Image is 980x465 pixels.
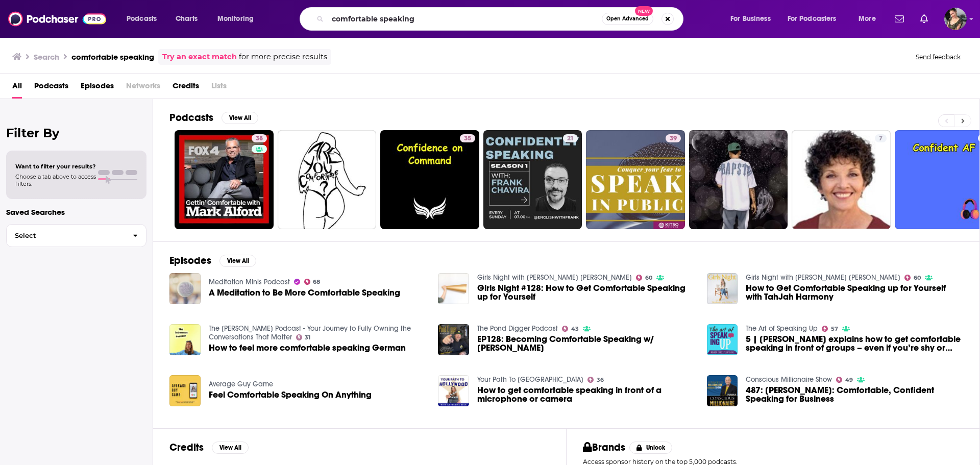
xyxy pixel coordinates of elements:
a: Your Path To Hollywood [477,375,583,384]
span: for more precise results [239,51,327,63]
span: Podcasts [34,78,68,99]
a: Conscious Millionaire Show [746,375,832,384]
a: 38 [252,134,267,142]
img: EP128: Becoming Comfortable Speaking w/ Meridith Grundei [438,324,469,355]
a: 5 | Olivia Mitchell explains how to get comfortable speaking in front of groups – even if you’re ... [746,335,963,352]
a: Girls Night #128: How to Get Comfortable Speaking up for Yourself [477,284,695,301]
a: 60 [904,275,921,281]
span: 39 [670,134,677,144]
img: Girls Night #128: How to Get Comfortable Speaking up for Yourself [438,273,469,304]
button: open menu [781,11,851,27]
a: Credits [173,78,199,99]
a: 39 [586,130,685,229]
span: Networks [126,78,160,99]
a: CreditsView All [169,441,249,454]
a: Episodes [81,78,114,99]
span: 5 | [PERSON_NAME] explains how to get comfortable speaking in front of groups – even if you’re sh... [746,335,963,352]
span: Lists [211,78,227,99]
a: Meditation Minis Podcast [209,278,290,286]
span: Choose a tab above to access filters. [15,173,96,187]
span: More [859,12,876,26]
span: EP128: Becoming Comfortable Speaking w/ [PERSON_NAME] [477,335,695,352]
h2: Credits [169,441,204,454]
span: Podcasts [127,12,157,26]
a: Average Guy Game [209,380,273,388]
a: 60 [636,275,652,281]
a: How to feel more comfortable speaking German [209,344,406,352]
a: EpisodesView All [169,254,256,267]
button: Send feedback [913,53,964,61]
h2: Podcasts [169,111,213,124]
span: 487: [PERSON_NAME]: Comfortable, Confident Speaking for Business [746,386,963,403]
p: Saved Searches [6,207,146,217]
a: A Meditation to Be More Comfortable Speaking [209,288,400,297]
span: How to get comfortable speaking in front of a microphone or camera [477,386,695,403]
div: Search podcasts, credits, & more... [309,7,693,31]
button: Open AdvancedNew [602,13,653,25]
img: How to feel more comfortable speaking German [169,324,201,355]
a: 21 [483,130,582,229]
span: 21 [567,134,574,144]
a: 36 [587,377,604,383]
button: View All [212,442,249,454]
span: New [635,6,653,16]
a: Podchaser - Follow, Share and Rate Podcasts [8,9,106,29]
a: PodcastsView All [169,111,258,124]
button: open menu [119,11,170,27]
a: The inGerman Podcast - Your Journey to Fully Owning the Conversations That Matter [209,324,411,341]
span: 49 [845,378,853,382]
span: How to Get Comfortable Speaking up for Yourself with TahJah Harmony [746,284,963,301]
a: Girls Night with Stephanie May Wilson [746,273,900,282]
a: Show notifications dropdown [891,10,908,28]
input: Search podcasts, credits, & more... [328,11,602,27]
span: 60 [645,276,652,280]
button: open menu [723,11,783,27]
a: How to Get Comfortable Speaking up for Yourself with TahJah Harmony [707,273,738,304]
button: View All [222,112,258,124]
a: 21 [563,134,578,142]
a: 43 [562,326,579,332]
a: 38 [175,130,274,229]
img: User Profile [944,8,967,30]
span: 38 [256,134,263,144]
img: A Meditation to Be More Comfortable Speaking [169,273,201,304]
img: Feel Comfortable Speaking On Anything [169,375,201,406]
span: Select [7,232,125,239]
h2: Brands [583,441,625,454]
a: Try an exact match [162,51,237,63]
a: 68 [304,279,321,285]
span: 31 [305,335,310,340]
a: Girls Night with Stephanie May Wilson [477,273,632,282]
a: 35 [460,134,475,142]
a: 49 [836,377,853,383]
span: For Business [730,12,771,26]
span: 36 [597,378,604,382]
img: 487: Steve Rohr: Comfortable, Confident Speaking for Business [707,375,738,406]
a: Show notifications dropdown [916,10,932,28]
span: Logged in as Flossie22 [944,8,967,30]
span: 7 [879,134,883,144]
span: 68 [313,280,320,284]
h2: Filter By [6,126,146,140]
img: How to get comfortable speaking in front of a microphone or camera [438,375,469,406]
a: Feel Comfortable Speaking On Anything [209,390,372,399]
a: 7 [875,134,887,142]
a: 7 [792,130,891,229]
a: All [12,78,22,99]
button: Unlock [629,442,673,454]
span: 57 [831,327,838,331]
img: 5 | Olivia Mitchell explains how to get comfortable speaking in front of groups – even if you’re ... [707,324,738,355]
a: 39 [666,134,681,142]
span: For Podcasters [788,12,837,26]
